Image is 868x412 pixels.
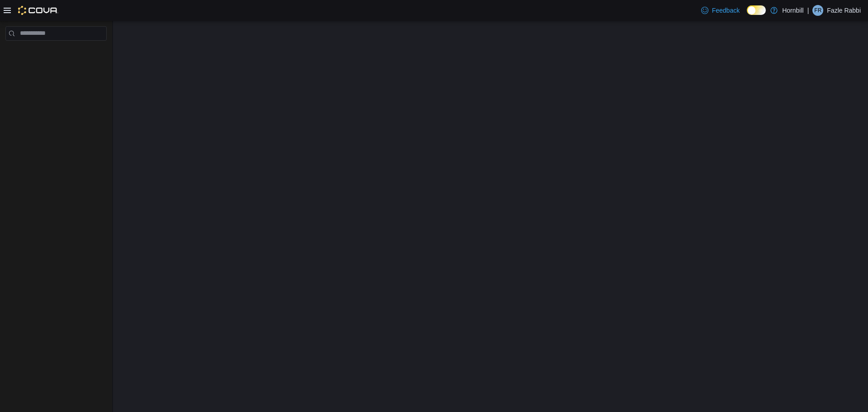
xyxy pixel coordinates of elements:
div: Fazle Rabbi [812,5,823,16]
img: Cova [18,6,58,15]
p: Fazle Rabbi [827,5,861,16]
p: Hornbill [782,5,803,16]
p: | [807,5,809,16]
nav: Complex example [5,43,107,64]
span: Dark Mode [747,15,747,15]
span: FR [814,5,821,16]
a: Feedback [698,1,743,19]
input: Dark Mode [747,5,766,15]
span: Feedback [712,6,740,15]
